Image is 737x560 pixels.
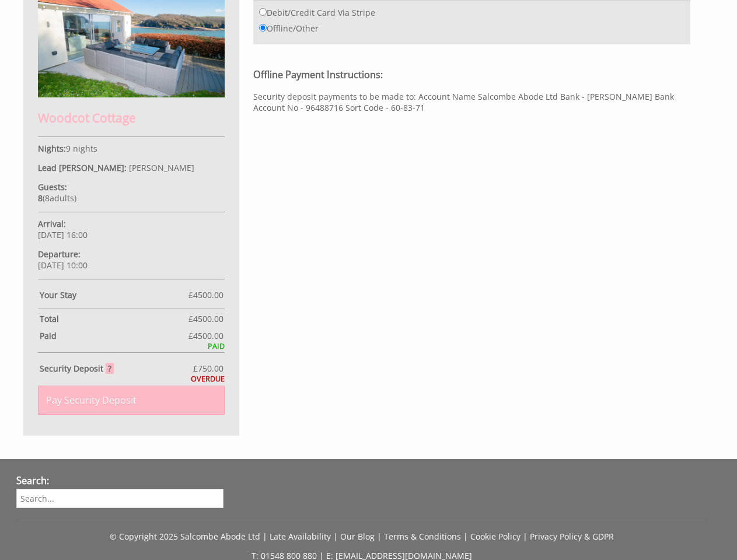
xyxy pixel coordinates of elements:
div: Security deposit payments to be made to: Account Name Salcombe Abode Ltd Bank - [PERSON_NAME] Ban... [253,68,690,113]
strong: Security Deposit [40,363,114,374]
span: ( ) [38,192,76,204]
span: 750.00 [198,363,223,374]
span: £ [188,289,223,300]
span: £ [188,313,223,324]
span: adult [45,192,74,204]
span: 4500.00 [193,313,223,324]
a: Late Availability [270,531,331,542]
p: [DATE] 16:00 [38,218,225,240]
strong: Total [40,313,188,324]
h3: Search: [16,474,223,487]
span: [PERSON_NAME] [129,162,194,173]
p: [DATE] 10:00 [38,249,225,271]
label: Debit/Credit Card Via Stripe [259,7,375,18]
span: | [377,531,382,542]
input: Debit/Credit Card Via Stripe [259,8,267,16]
a: Privacy Policy & GDPR [530,531,614,542]
a: Pay Security Deposit [38,386,225,415]
span: £ [193,363,223,374]
h2: Woodcot Cottage [38,110,225,126]
a: Cookie Policy [470,531,521,542]
a: Terms & Conditions [384,531,461,542]
strong: Guests: [38,181,67,192]
p: 9 nights [38,143,225,154]
strong: Paid [40,330,188,341]
span: | [263,531,267,542]
h3: Offline Payment Instructions: [253,68,690,81]
strong: Nights: [38,143,66,154]
span: 4500.00 [193,289,223,300]
span: s [70,192,74,204]
strong: Lead [PERSON_NAME]: [38,162,127,173]
a: Woodcot Cottage [38,89,225,126]
span: 4500.00 [193,330,223,341]
span: £ [188,330,223,341]
span: | [523,531,528,542]
strong: 8 [38,192,43,204]
div: PAID [38,341,225,351]
input: Search... [16,489,223,508]
span: | [463,531,468,542]
strong: Departure: [38,249,81,260]
strong: Arrival: [38,218,66,229]
input: Offline/Other [259,24,267,32]
div: OVERDUE [38,374,225,384]
span: | [333,531,338,542]
strong: Your Stay [40,289,188,300]
a: © Copyright 2025 Salcombe Abode Ltd [110,531,260,542]
span: 8 [45,192,50,204]
a: Our Blog [340,531,375,542]
label: Offline/Other [259,23,319,34]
